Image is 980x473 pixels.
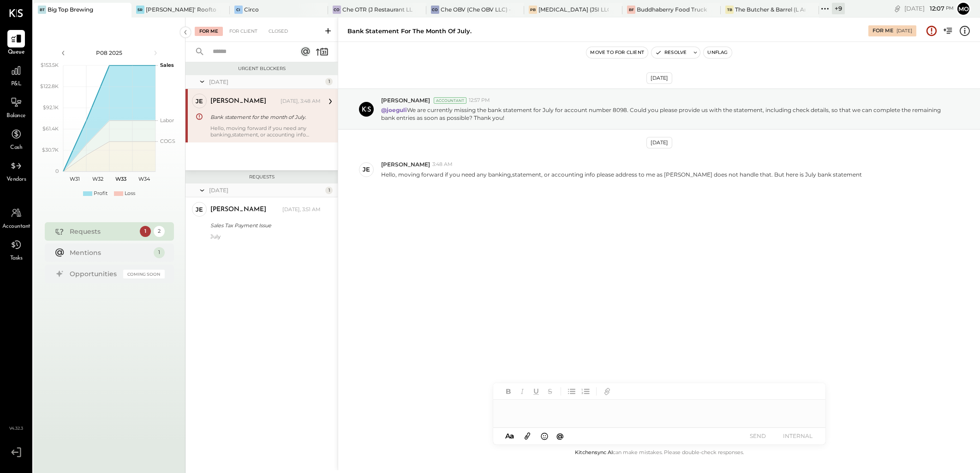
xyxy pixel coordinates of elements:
button: Move to for client [586,47,648,58]
div: July [210,233,321,240]
p: Hello, moving forward if you need any banking,statement, or accounting info please address to me ... [381,171,862,178]
div: Accountant [434,97,466,104]
span: 3:48 AM [432,161,453,168]
div: The Butcher & Barrel (L Argento LLC) - [GEOGRAPHIC_DATA] [735,6,805,13]
div: Che OTR (J Restaurant LLC) - Ignite [342,6,412,13]
div: 1 [140,226,151,237]
text: W34 [138,176,150,182]
div: [DATE], 3:51 AM [282,206,321,213]
div: Big Top Brewing [48,6,93,13]
span: Queue [8,48,25,57]
span: a [510,432,514,440]
div: TB [725,6,734,14]
button: Bold [502,385,514,397]
text: 0 [55,168,59,174]
span: Accountant [2,223,30,231]
div: [PERSON_NAME]' Rooftop - Ignite [146,6,216,13]
button: Italic [516,385,528,397]
text: Sales [160,62,174,68]
span: Cash [10,144,22,152]
button: Unflag [704,47,731,58]
span: Tasks [10,254,23,263]
div: Che OBV (Che OBV LLC) - Ignite [441,6,511,13]
div: je [196,205,203,214]
text: Labor [160,117,174,124]
text: W33 [115,176,126,182]
div: SR [136,6,144,14]
text: $30.7K [42,147,59,153]
button: SEND [740,430,777,442]
button: Resolve [651,47,690,58]
div: Closed [264,27,293,36]
div: [DATE] [646,72,672,84]
div: 1 [325,78,333,85]
div: [DATE] [209,78,323,86]
div: [DATE] [209,186,323,194]
a: Accountant [0,204,32,231]
div: Requests [70,227,135,236]
div: P08 2025 [70,49,149,57]
button: Aa [502,431,517,441]
div: [DATE], 3:48 AM [281,98,321,105]
text: $92.1K [43,104,59,111]
div: Coming Soon [123,270,165,278]
div: Hello, moving forward if you need any banking,statement, or accounting info please address to me ... [210,125,321,138]
div: CO [431,6,439,14]
text: W31 [70,176,80,182]
div: [DATE] [896,28,912,34]
div: PB [529,6,537,14]
div: Circo [244,6,259,13]
span: [PERSON_NAME] [381,96,430,104]
div: Mentions [70,248,149,257]
span: P&L [11,80,22,89]
button: Ordered List [580,385,592,397]
strong: @joeguli [381,106,407,113]
div: Buddhaberry Food Truck [637,6,707,13]
div: copy link [893,4,902,13]
button: Add URL [601,385,613,397]
div: 1 [154,247,165,258]
div: je [363,165,370,174]
button: Unordered List [566,385,578,397]
span: Balance [6,112,26,120]
a: Queue [0,30,32,57]
text: $153.5K [41,62,59,68]
div: For Me [872,27,893,35]
a: Tasks [0,236,32,263]
span: 12:57 PM [469,97,490,104]
div: Sales Tax Payment Issue [210,221,318,230]
text: W32 [92,176,103,182]
div: Bank statement for the month of July. [347,27,472,35]
div: [DATE] [646,137,672,148]
button: Strikethrough [544,385,556,397]
div: Ci [234,6,243,14]
div: [PERSON_NAME] [210,205,266,214]
div: Requests [190,174,333,180]
text: COGS [160,138,175,144]
div: [DATE] [904,4,954,13]
div: BF [627,6,635,14]
div: Opportunities [70,269,119,278]
span: [PERSON_NAME] [381,160,430,168]
div: Bank statement for the month of July. [210,112,318,122]
div: Loss [125,190,135,197]
span: @ [556,432,564,440]
button: Mo [956,1,971,16]
button: Underline [530,385,542,397]
button: @ [554,430,567,442]
a: Cash [0,125,32,152]
div: + 9 [832,3,845,14]
div: BT [38,6,46,14]
div: je [196,97,203,106]
a: Balance [0,94,32,120]
div: 2 [154,226,165,237]
div: For Client [225,27,262,36]
a: Vendors [0,157,32,184]
div: Profit [94,190,108,197]
text: $61.4K [42,125,59,132]
button: INTERNAL [779,430,816,442]
div: Urgent Blockers [190,65,333,72]
div: For Me [195,27,223,36]
div: 1 [325,187,333,194]
div: [PERSON_NAME] [210,97,266,106]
